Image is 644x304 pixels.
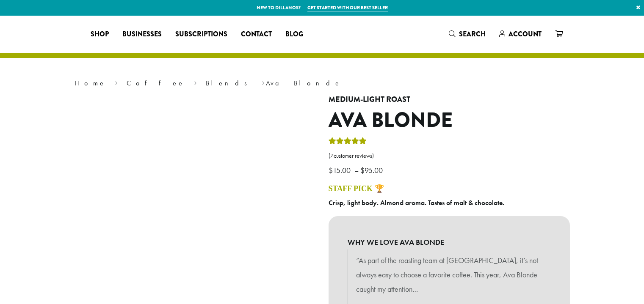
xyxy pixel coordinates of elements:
h1: Ava Blonde [329,108,570,133]
a: STAFF PICK 🏆 [329,184,384,193]
span: Account [509,29,542,39]
span: Search [459,29,486,39]
span: Subscriptions [175,29,227,40]
a: Blends [206,79,253,88]
h4: Medium-Light Roast [329,95,570,104]
span: 7 [330,152,334,159]
a: Home [75,79,106,88]
b: WHY WE LOVE AVA BLONDE [348,235,551,249]
a: Shop [84,27,116,41]
span: Blog [285,29,303,40]
bdi: 15.00 [329,165,353,175]
span: – [354,165,359,175]
span: › [194,75,197,88]
span: Businesses [122,29,162,40]
a: (7customer reviews) [329,152,570,160]
p: “As part of the roasting team at [GEOGRAPHIC_DATA], it’s not always easy to choose a favorite cof... [356,253,542,296]
bdi: 95.00 [360,165,385,175]
a: Coffee [127,79,185,88]
span: › [262,75,265,88]
span: $ [329,165,333,175]
a: Get started with our best seller [307,4,388,11]
span: $ [360,165,365,175]
span: › [115,75,118,88]
div: Rated 5.00 out of 5 [329,136,367,149]
span: Shop [91,29,109,40]
b: Crisp, light body. Almond aroma. Tastes of malt & chocolate. [329,198,504,207]
span: Contact [241,29,272,40]
nav: Breadcrumb [75,78,570,88]
a: Search [442,27,492,41]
